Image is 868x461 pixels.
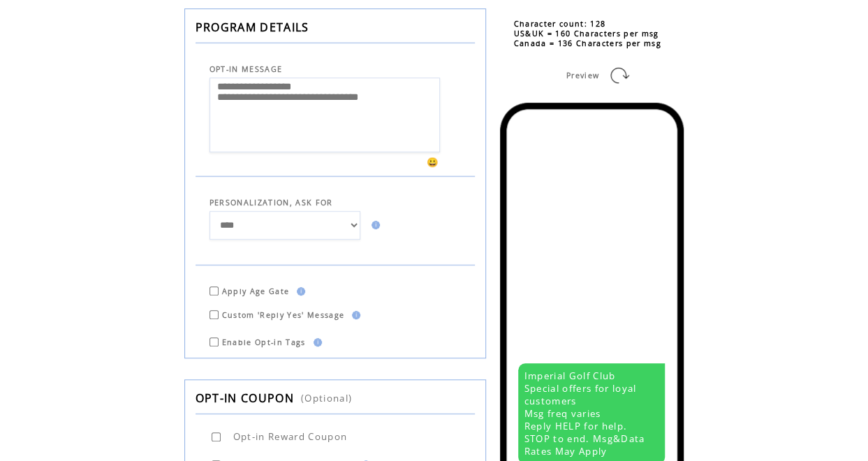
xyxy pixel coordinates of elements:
[301,392,352,404] span: (Optional)
[209,64,283,74] span: OPT-IN MESSAGE
[566,71,599,80] span: Preview
[514,38,661,48] span: Canada = 136 Characters per msg
[209,198,333,207] span: PERSONALIZATION, ASK FOR
[514,19,606,29] span: Character count: 128
[514,29,659,38] span: US&UK = 160 Characters per msg
[196,390,294,406] span: OPT-IN COUPON
[348,311,360,319] img: help.gif
[293,287,305,295] img: help.gif
[222,310,345,320] span: Custom 'Reply Yes' Message
[196,20,309,35] span: PROGRAM DETAILS
[309,338,322,346] img: help.gif
[222,286,290,296] span: Apply Age Gate
[524,369,645,458] span: Imperial Golf Club Special offers for loyal customers Msg freq varies Reply HELP for help. STOP t...
[367,221,380,229] img: help.gif
[222,337,306,347] span: Enable Opt-in Tags
[233,430,348,443] span: Opt-in Reward Coupon
[427,156,439,168] span: 😀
